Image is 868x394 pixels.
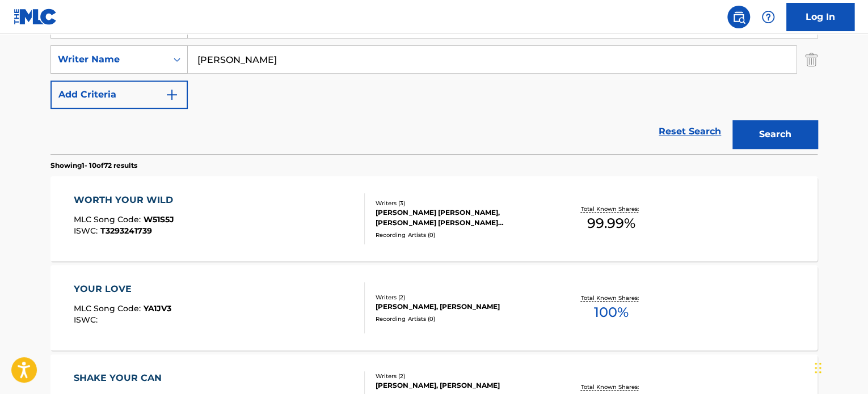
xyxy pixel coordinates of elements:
[50,81,188,109] button: Add Criteria
[786,3,854,31] a: Log In
[50,10,818,154] form: Search Form
[74,371,170,385] div: SHAKE YOUR CAN
[74,315,100,325] span: ISWC :
[815,351,821,385] div: Drag
[50,265,818,350] a: YOUR LOVEMLC Song Code:YA1JV3ISWC:Writers (2)[PERSON_NAME], [PERSON_NAME]Recording Artists (0)Tot...
[757,6,779,28] div: Help
[74,282,171,296] div: YOUR LOVE
[732,120,818,149] button: Search
[376,207,547,228] div: [PERSON_NAME] [PERSON_NAME], [PERSON_NAME] [PERSON_NAME] [PERSON_NAME]
[761,10,775,24] img: help
[74,226,100,236] span: ISWC :
[100,226,152,236] span: T3293241739
[50,176,818,261] a: WORTH YOUR WILDMLC Song Code:W51S5JISWC:T3293241739Writers (3)[PERSON_NAME] [PERSON_NAME], [PERSO...
[14,9,57,25] img: MLC Logo
[376,380,547,391] div: [PERSON_NAME], [PERSON_NAME]
[587,213,635,234] span: 99.99 %
[50,160,137,171] p: Showing 1 - 10 of 72 results
[376,372,547,380] div: Writers ( 2 )
[376,199,547,207] div: Writers ( 3 )
[727,6,750,28] a: Public Search
[74,193,179,207] div: WORTH YOUR WILD
[376,315,547,323] div: Recording Artists ( 0 )
[580,294,641,302] p: Total Known Shares:
[811,340,868,394] iframe: Chat Widget
[805,45,818,74] img: Delete Criterion
[593,302,628,323] span: 100 %
[376,293,547,302] div: Writers ( 2 )
[376,231,547,239] div: Recording Artists ( 0 )
[144,214,174,224] span: W51S5J
[580,205,641,213] p: Total Known Shares:
[144,303,171,313] span: YA1JV3
[74,214,144,224] span: MLC Song Code :
[580,383,641,391] p: Total Known Shares:
[732,10,745,24] img: search
[74,303,144,313] span: MLC Song Code :
[165,88,179,101] img: 9d2ae6d4665cec9f34b9.svg
[653,119,727,144] a: Reset Search
[58,53,160,66] div: Writer Name
[376,302,547,312] div: [PERSON_NAME], [PERSON_NAME]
